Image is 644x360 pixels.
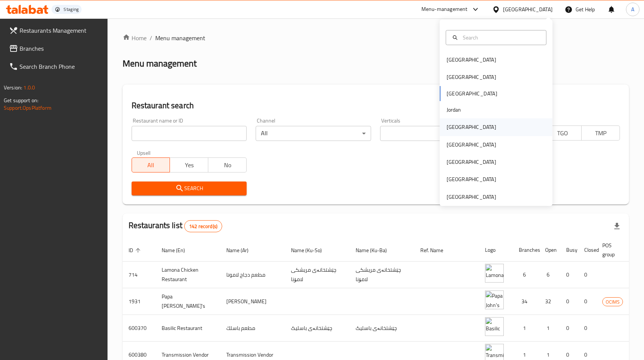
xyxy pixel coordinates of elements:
li: / [150,33,152,42]
img: Lamona Chicken Restaurant [485,264,504,283]
span: POS group [602,241,624,259]
img: Basilic Restaurant [485,317,504,336]
td: 714 [123,262,156,288]
span: A [631,5,634,14]
h2: Menu management [123,57,197,70]
span: Restaurants Management [20,26,102,35]
th: Closed [578,239,596,262]
span: ID [129,246,143,255]
div: [GEOGRAPHIC_DATA] [447,193,496,201]
div: [GEOGRAPHIC_DATA] [503,5,553,14]
td: 0 [560,315,578,342]
span: OCIMS [603,298,623,306]
span: TMP [585,128,617,139]
td: چێشتخانەی مریشکی لامۆنا [285,262,350,288]
span: Search [138,184,241,193]
span: Get support on: [4,95,38,105]
th: Open [539,239,560,262]
th: Branches [513,239,539,262]
td: مطعم باسلك [220,315,285,342]
td: 0 [560,288,578,315]
th: Logo [479,239,513,262]
td: 32 [539,288,560,315]
h2: Restaurant search [132,100,620,111]
span: Name (Ku-Ba) [356,246,397,255]
span: Ref. Name [420,246,453,255]
button: TGO [543,126,582,141]
button: Search [132,182,247,195]
a: Branches [3,39,108,57]
span: Name (En) [162,246,195,255]
span: Name (Ku-So) [291,246,332,255]
span: All [135,160,167,171]
span: TGO [546,128,579,139]
a: Search Branch Phone [3,57,108,76]
td: چێشتخانەی مریشکی لامۆنا [350,262,414,288]
input: Search for restaurant name or ID.. [132,126,247,141]
div: Total records count [184,220,222,232]
td: 6 [539,262,560,288]
h2: Restaurants list [129,220,223,232]
div: Menu-management [421,5,468,14]
div: ​ [380,126,496,141]
div: [GEOGRAPHIC_DATA] [447,56,496,64]
td: Papa [PERSON_NAME]'s [156,288,220,315]
td: 0 [578,288,596,315]
span: Version: [4,83,22,92]
a: Support.OpsPlatform [4,103,52,113]
td: Basilic Restaurant [156,315,220,342]
div: [GEOGRAPHIC_DATA] [447,123,496,131]
span: Search Branch Phone [20,62,102,71]
div: [GEOGRAPHIC_DATA] [447,158,496,166]
span: Name (Ar) [226,246,258,255]
td: 600370 [123,315,156,342]
td: مطعم دجاج لامونا [220,262,285,288]
a: Home [123,33,147,42]
span: Menu management [155,33,205,42]
th: Busy [560,239,578,262]
td: چێشتخانەی باسلیک [285,315,350,342]
button: TMP [581,126,620,141]
td: 0 [578,315,596,342]
td: 34 [513,288,539,315]
span: 1.0.0 [23,83,35,92]
td: چێشتخانەی باسلیک [350,315,414,342]
button: All [132,157,170,172]
span: Yes [173,160,205,171]
td: 1931 [123,288,156,315]
td: 1 [539,315,560,342]
div: Staging [64,6,79,12]
div: Jordan [447,106,461,114]
input: Search [460,33,542,42]
nav: breadcrumb [123,33,629,42]
img: Papa John's [485,290,504,309]
td: 6 [513,262,539,288]
td: 0 [578,262,596,288]
div: [GEOGRAPHIC_DATA] [447,73,496,81]
button: Yes [170,157,208,172]
button: No [208,157,247,172]
td: 1 [513,315,539,342]
div: All [256,126,371,141]
label: Upsell [137,150,151,155]
a: Restaurants Management [3,21,108,39]
span: Branches [20,44,102,53]
td: 0 [560,262,578,288]
span: No [211,160,244,171]
td: Lamona Chicken Restaurant [156,262,220,288]
div: [GEOGRAPHIC_DATA] [447,175,496,183]
div: Export file [608,217,626,235]
div: [GEOGRAPHIC_DATA] [447,141,496,149]
span: 142 record(s) [185,223,222,230]
td: [PERSON_NAME] [220,288,285,315]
